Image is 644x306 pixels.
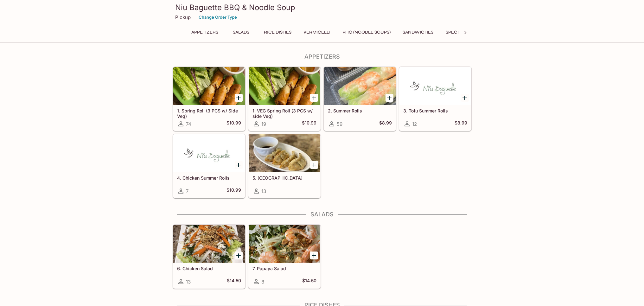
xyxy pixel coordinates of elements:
[442,28,470,37] button: Specials
[260,28,295,37] button: Rice Dishes
[186,279,191,285] span: 13
[249,225,320,263] div: 7. Papaya Salad
[248,134,321,198] a: 5. [GEOGRAPHIC_DATA]13
[173,134,245,172] div: 4. Chicken Summer Rolls
[177,175,241,181] h5: 4. Chicken Summer Rolls
[310,94,318,102] button: Add 1. VEG Spring Roll (3 PCS w/ side Veg)
[302,120,316,128] h5: $10.99
[399,67,471,105] div: 3. Tofu Summer Rolls
[300,28,334,37] button: Vermicelli
[461,94,469,102] button: Add 3. Tofu Summer Rolls
[337,121,342,127] span: 59
[173,53,472,60] h4: Appetizers
[412,121,417,127] span: 12
[235,252,243,259] button: Add 6. Chicken Salad
[235,161,243,169] button: Add 4. Chicken Summer Rolls
[196,12,240,22] button: Change Order Type
[455,120,467,128] h5: $8.99
[324,67,396,131] a: 2. Summer Rolls59$8.99
[249,67,320,105] div: 1. VEG Spring Roll (3 PCS w/ side Veg)
[252,108,316,118] h5: 1. VEG Spring Roll (3 PCS w/ side Veg)
[173,225,245,263] div: 6. Chicken Salad
[339,28,394,37] button: Pho (Noodle Soups)
[186,121,191,127] span: 74
[386,94,393,102] button: Add 2. Summer Rolls
[248,225,321,289] a: 7. Papaya Salad8$14.50
[403,108,467,113] h5: 3. Tofu Summer Rolls
[173,67,245,131] a: 1. Spring Roll (3 PCS w/ Side Veg)74$10.99
[177,266,241,271] h5: 6. Chicken Salad
[173,211,472,218] h4: Salads
[328,108,392,113] h5: 2. Summer Rolls
[173,225,245,289] a: 6. Chicken Salad13$14.50
[252,175,316,181] h5: 5. [GEOGRAPHIC_DATA]
[261,121,266,127] span: 19
[175,14,191,20] p: Pickup
[188,28,222,37] button: Appetizers
[235,94,243,102] button: Add 1. Spring Roll (3 PCS w/ Side Veg)
[186,188,188,194] span: 7
[175,3,469,12] h3: Niu Baguette BBQ & Noodle Soup
[173,134,245,198] a: 4. Chicken Summer Rolls7$10.99
[399,28,437,37] button: Sandwiches
[227,278,241,285] h5: $14.50
[310,161,318,169] button: Add 5. Gyoza
[173,67,245,105] div: 1. Spring Roll (3 PCS w/ Side Veg)
[399,67,471,131] a: 3. Tofu Summer Rolls12$8.99
[324,67,396,105] div: 2. Summer Rolls
[248,67,321,131] a: 1. VEG Spring Roll (3 PCS w/ side Veg)19$10.99
[226,187,241,195] h5: $10.99
[252,266,316,271] h5: 7. Papaya Salad
[261,188,266,194] span: 13
[261,279,264,285] span: 8
[177,108,241,118] h5: 1. Spring Roll (3 PCS w/ Side Veg)
[310,252,318,259] button: Add 7. Papaya Salad
[227,28,255,37] button: Salads
[379,120,392,128] h5: $8.99
[302,278,316,285] h5: $14.50
[226,120,241,128] h5: $10.99
[249,134,320,172] div: 5. Gyoza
